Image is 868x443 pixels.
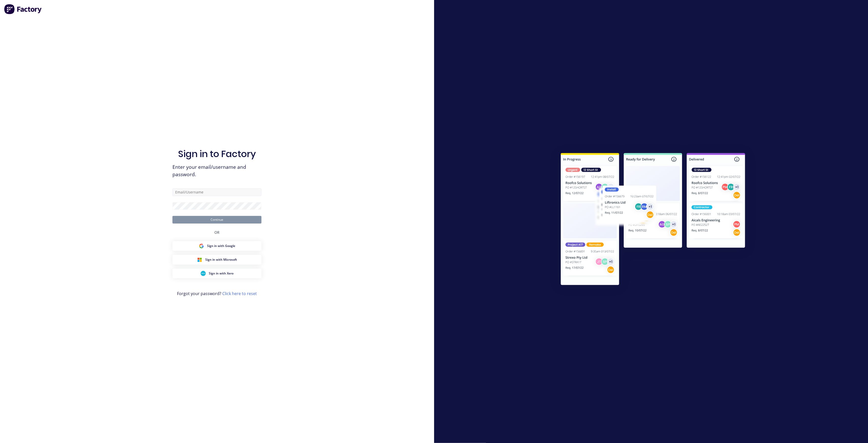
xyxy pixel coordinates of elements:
input: Email/Username [172,188,261,196]
button: Continue [172,216,261,224]
img: Sign in [550,143,756,297]
img: Xero Sign in [201,271,206,276]
span: Enter your email/username and password. [172,163,261,178]
img: Microsoft Sign in [197,257,202,262]
button: Xero Sign inSign in with Xero [172,269,261,278]
span: Sign in with Microsoft [205,257,237,262]
button: Microsoft Sign inSign in with Microsoft [172,255,261,265]
a: Click here to reset [222,291,257,296]
span: Sign in with Xero [209,271,233,276]
span: Forgot your password? [177,290,257,297]
button: Google Sign inSign in with Google [172,241,261,251]
span: Sign in with Google [207,244,235,248]
img: Factory [4,4,42,14]
img: Google Sign in [199,243,204,248]
h1: Sign in to Factory [178,148,256,159]
div: OR [214,224,219,241]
